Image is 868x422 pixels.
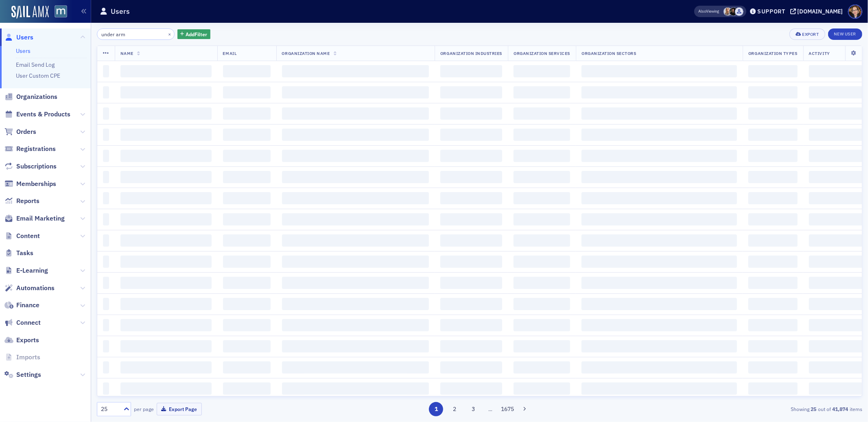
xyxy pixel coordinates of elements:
span: ‌ [282,361,429,374]
span: ‌ [223,129,271,141]
span: ‌ [282,171,429,183]
input: Search… [97,28,175,40]
span: ‌ [514,298,570,310]
a: Content [4,232,40,241]
span: ‌ [748,234,797,247]
span: ‌ [103,129,109,141]
span: ‌ [103,340,109,352]
a: Email Send Log [16,61,55,68]
span: ‌ [223,234,271,247]
span: Organization Sectors [582,50,636,56]
span: Reports [16,197,39,206]
button: 2 [448,402,462,416]
span: ‌ [120,86,212,98]
span: ‌ [120,150,212,162]
a: Settings [4,370,41,379]
span: Memberships [16,179,56,188]
span: ‌ [103,86,109,98]
a: Subscriptions [4,162,57,171]
span: ‌ [582,298,737,310]
span: ‌ [748,171,797,183]
span: ‌ [514,171,570,183]
span: ‌ [582,213,737,225]
span: Viewing [699,9,719,14]
span: Users [16,33,33,42]
button: 1 [429,402,443,416]
span: ‌ [120,129,212,141]
a: Exports [4,336,39,345]
span: ‌ [223,86,271,98]
a: New User [828,28,862,40]
span: ‌ [748,340,797,352]
span: E-Learning [16,266,48,275]
span: Imports [16,353,40,362]
span: ‌ [440,298,502,310]
span: ‌ [440,107,502,120]
span: ‌ [514,213,570,225]
a: Email Marketing [4,214,65,223]
span: ‌ [582,277,737,289]
span: ‌ [748,129,797,141]
span: ‌ [103,256,109,268]
span: ‌ [103,213,109,225]
span: ‌ [282,65,429,77]
span: ‌ [120,234,212,247]
span: ‌ [582,150,737,162]
span: ‌ [223,256,271,268]
span: ‌ [440,256,502,268]
a: Events & Products [4,110,70,119]
span: ‌ [282,192,429,204]
span: ‌ [514,107,570,120]
span: ‌ [282,383,429,395]
span: ‌ [440,234,502,247]
span: ‌ [282,213,429,225]
span: ‌ [748,277,797,289]
span: ‌ [748,298,797,310]
span: ‌ [103,298,109,310]
span: ‌ [282,340,429,352]
span: ‌ [748,361,797,374]
span: Subscriptions [16,162,57,171]
span: ‌ [120,319,212,331]
span: ‌ [103,361,109,374]
div: Showing out of items [613,405,862,413]
span: ‌ [748,107,797,120]
span: ‌ [103,171,109,183]
span: Add Filter [186,31,207,38]
span: ‌ [514,234,570,247]
span: Registrations [16,144,56,153]
span: ‌ [582,256,737,268]
span: ‌ [282,107,429,120]
label: per page [134,405,154,413]
span: ‌ [120,298,212,310]
button: × [166,30,173,37]
span: Content [16,232,40,241]
span: ‌ [223,319,271,331]
div: 25 [101,405,119,413]
span: ‌ [582,340,737,352]
span: ‌ [440,65,502,77]
span: Lauren McDonough [729,7,738,16]
span: ‌ [282,129,429,141]
a: User Custom CPE [16,72,60,79]
span: ‌ [748,192,797,204]
strong: 25 [809,405,818,413]
div: [DOMAIN_NAME] [798,8,843,15]
button: 3 [466,402,480,416]
a: SailAMX [11,6,49,19]
span: ‌ [582,319,737,331]
span: ‌ [223,171,271,183]
span: ‌ [582,383,737,395]
span: ‌ [223,107,271,120]
button: Export [789,28,825,40]
span: ‌ [440,192,502,204]
span: ‌ [223,298,271,310]
span: Organization Services [514,50,570,56]
span: Justin Chase [735,7,743,16]
button: [DOMAIN_NAME] [790,9,846,14]
span: ‌ [223,213,271,225]
span: ‌ [282,298,429,310]
span: Email Marketing [16,214,65,223]
button: Export Page [157,403,202,415]
span: ‌ [120,340,212,352]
